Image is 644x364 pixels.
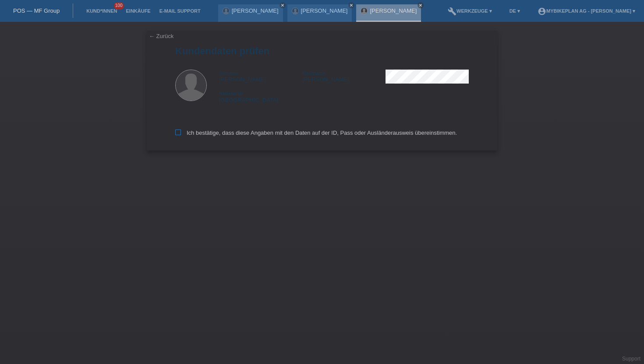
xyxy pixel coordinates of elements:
[175,45,469,56] h1: Kundendaten prüfen
[82,8,121,14] a: Kund*innen
[505,8,524,14] a: DE ▾
[301,7,348,14] a: [PERSON_NAME]
[175,129,457,136] label: Ich bestätige, dass diese Angaben mit den Daten auf der ID, Pass oder Ausländerausweis übereinsti...
[538,7,546,16] i: account_circle
[348,2,354,8] a: close
[219,70,238,76] span: Vorname
[443,8,496,14] a: buildWerkzeuge ▾
[302,70,326,76] span: Nachname
[418,3,423,7] i: close
[349,3,354,7] i: close
[302,70,386,83] div: [PERSON_NAME]
[114,2,124,10] span: 100
[219,91,243,96] span: Nationalität
[448,7,456,16] i: build
[280,3,285,7] i: close
[280,2,286,8] a: close
[155,8,205,14] a: E-Mail Support
[418,2,424,8] a: close
[13,7,60,14] a: POS — MF Group
[533,8,640,14] a: account_circleMybikeplan AG - [PERSON_NAME] ▾
[219,90,302,103] div: [GEOGRAPHIC_DATA]
[622,356,640,362] a: Support
[121,8,155,14] a: Einkäufe
[149,33,173,39] a: ← Zurück
[219,70,302,83] div: [PERSON_NAME]
[370,7,417,14] a: [PERSON_NAME]
[232,7,279,14] a: [PERSON_NAME]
